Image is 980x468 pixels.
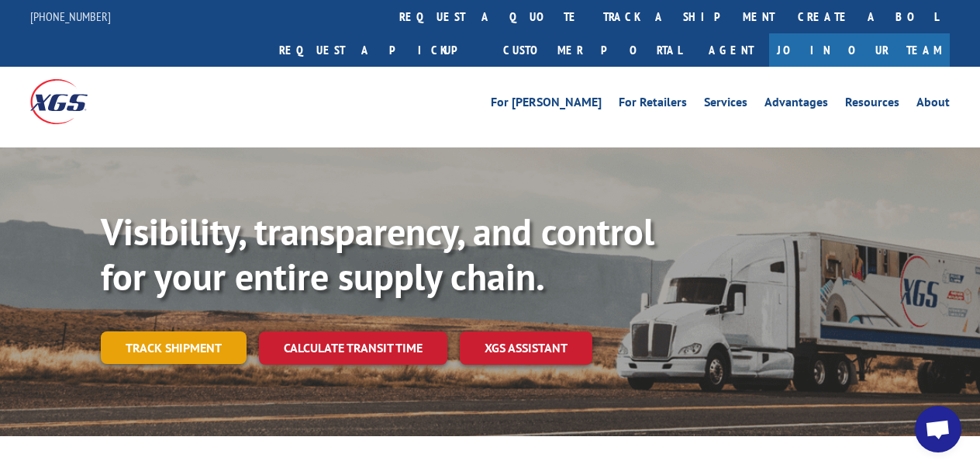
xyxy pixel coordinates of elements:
a: Advantages [764,96,828,113]
a: Agent [693,33,769,67]
a: For [PERSON_NAME] [491,96,602,113]
div: Open chat [915,406,961,452]
a: Track shipment [101,331,247,364]
a: Services [704,96,747,113]
a: Join Our Team [769,33,950,67]
a: For Retailers [619,96,687,113]
a: XGS ASSISTANT [460,331,592,365]
a: [PHONE_NUMBER] [30,9,111,24]
a: Customer Portal [492,33,693,67]
b: Visibility, transparency, and control for your entire supply chain. [101,207,654,300]
a: Calculate transit time [259,331,447,365]
a: About [916,96,950,113]
a: Request a pickup [267,33,492,67]
a: Resources [845,96,899,113]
